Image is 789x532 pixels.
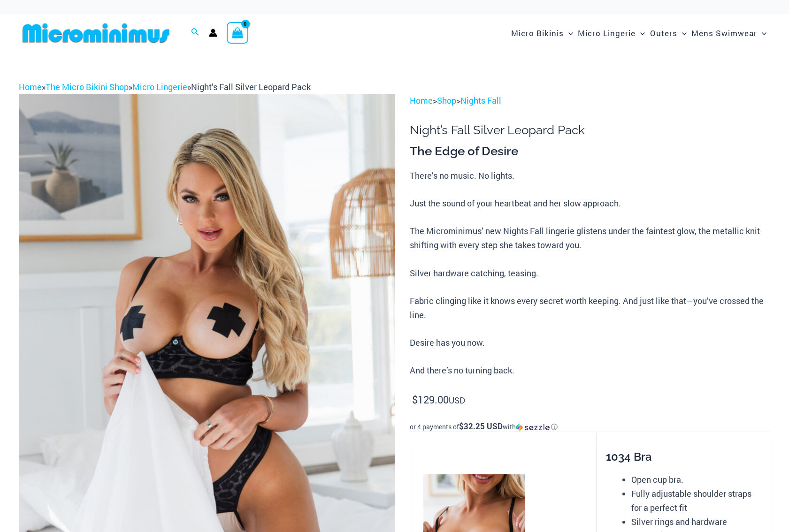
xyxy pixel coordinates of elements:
[631,473,761,487] li: Open cup bra.
[19,81,42,92] a: Home
[689,19,769,47] a: Mens SwimwearMenu ToggleMenu Toggle
[650,21,677,45] span: Outers
[410,393,770,408] p: USD
[564,21,573,45] span: Menu Toggle
[606,450,652,464] span: 1034 Bra
[677,21,687,45] span: Menu Toggle
[132,81,187,92] a: Micro Lingerie
[516,423,550,432] img: Sezzle
[410,169,770,378] p: There’s no music. No lights. Just the sound of your heartbeat and her slow approach. The Micromin...
[757,21,766,45] span: Menu Toggle
[648,19,689,47] a: OutersMenu ToggleMenu Toggle
[511,21,564,45] span: Micro Bikinis
[636,21,645,45] span: Menu Toggle
[410,422,770,432] div: or 4 payments of with
[191,81,311,92] span: Night’s Fall Silver Leopard Pack
[631,487,761,515] li: Fully adjustable shoulder straps for a perfect fit
[631,515,761,529] li: Silver rings and hardware
[410,95,433,106] a: Home
[19,81,311,92] span: » » »
[410,123,770,137] h1: Night’s Fall Silver Leopard Pack
[575,19,647,47] a: Micro LingerieMenu ToggleMenu Toggle
[460,95,501,106] a: Nights Fall
[437,95,456,106] a: Shop
[578,21,636,45] span: Micro Lingerie
[691,21,757,45] span: Mens Swimwear
[459,421,503,432] span: $32.25 USD
[412,393,418,406] span: $
[507,17,770,49] nav: Site Navigation
[209,29,217,37] a: Account icon link
[227,22,248,44] a: View Shopping Cart, empty
[46,81,129,92] a: The Micro Bikini Shop
[410,94,770,108] p: > >
[410,422,770,432] div: or 4 payments of$32.25 USDwithSezzle Click to learn more about Sezzle
[191,27,199,39] a: Search icon link
[412,393,449,406] bdi: 129.00
[509,19,575,47] a: Micro BikinisMenu ToggleMenu Toggle
[19,23,173,44] img: MM SHOP LOGO FLAT
[410,144,770,160] h3: The Edge of Desire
